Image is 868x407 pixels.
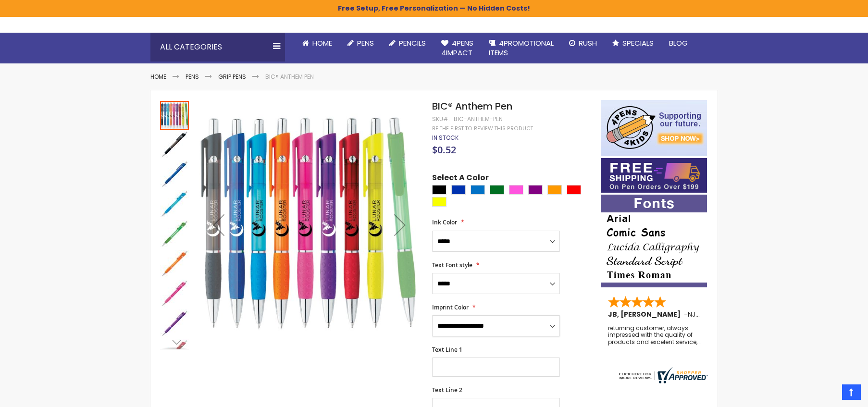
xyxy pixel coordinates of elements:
[432,173,489,185] span: Select A Color
[160,220,189,249] img: BIC® Anthem Pen
[357,38,374,48] span: Pens
[295,33,340,54] a: Home
[150,73,166,81] a: Home
[842,384,861,400] a: Top
[160,100,190,130] div: BIC® Anthem Pen
[160,130,190,160] div: BIC® Anthem Pen
[218,73,246,81] a: Grip Pens
[669,38,688,48] span: Blog
[160,190,189,219] img: BIC® Anthem Pen
[434,33,481,64] a: 4Pens4impact
[661,33,695,54] a: Blog
[150,33,285,62] div: All Categories
[509,185,523,195] div: Pink
[399,38,426,48] span: Pencils
[451,185,466,195] div: Blue
[432,134,459,142] div: Availability
[432,125,533,132] a: Be the first to review this product
[160,219,190,249] div: BIC® Anthem Pen
[567,185,581,195] div: Red
[160,189,190,219] div: BIC® Anthem Pen
[489,38,554,58] span: 4PROMOTIONAL ITEMS
[432,386,462,394] span: Text Line 2
[312,38,332,48] span: Home
[454,115,503,123] div: bic-anthem-pen
[199,114,419,333] img: BIC® Anthem Pen
[382,33,434,54] a: Pencils
[160,160,189,189] img: BIC® Anthem Pen
[160,131,189,160] img: BIC® Anthem Pen
[160,309,189,338] img: BIC® Anthem Pen
[199,100,238,349] div: Previous
[160,335,189,349] div: Next
[432,99,512,113] span: BIC® Anthem Pen
[265,73,314,81] li: BIC® Anthem Pen
[160,279,190,308] div: BIC® Anthem Pen
[579,38,597,48] span: Rush
[381,100,419,349] div: Next
[547,185,562,195] div: Orange
[605,33,661,54] a: Specials
[617,367,708,383] img: 4pens.com widget logo
[340,33,382,54] a: Pens
[608,325,701,345] div: returning customer, always impressed with the quality of products and excelent service, will retu...
[432,115,450,123] strong: SKU
[432,345,462,354] span: Text Line 1
[186,73,199,81] a: Pens
[432,218,457,226] span: Ink Color
[684,309,768,319] span: - ,
[160,249,190,279] div: BIC® Anthem Pen
[441,38,473,58] span: 4Pens 4impact
[561,33,605,54] a: Rush
[608,309,684,319] span: JB, [PERSON_NAME]
[432,134,459,142] span: In stock
[432,261,472,269] span: Text Font style
[601,158,707,193] img: Free shipping on orders over $199
[481,33,561,64] a: 4PROMOTIONALITEMS
[432,143,456,156] span: $0.52
[528,185,543,195] div: Purple
[601,195,707,287] img: font-personalization-examples
[688,309,700,319] span: NJ
[490,185,504,195] div: Green
[160,250,189,279] img: BIC® Anthem Pen
[617,377,708,385] a: 4pens.com certificate URL
[432,197,446,207] div: Yellow
[160,280,189,308] img: BIC® Anthem Pen
[160,308,190,338] div: BIC® Anthem Pen
[471,185,485,195] div: Blue Light
[160,160,190,189] div: BIC® Anthem Pen
[622,38,654,48] span: Specials
[601,100,707,156] img: 4pens 4 kids
[432,185,446,195] div: Black
[432,303,469,311] span: Imprint Color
